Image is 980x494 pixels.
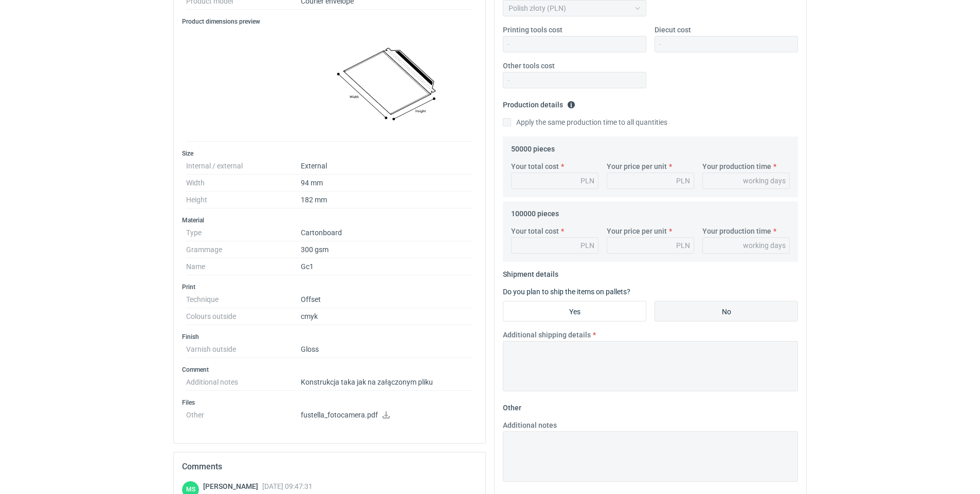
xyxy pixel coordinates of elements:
label: Your total cost [511,161,559,172]
div: PLN [676,240,690,251]
div: working days [743,240,786,251]
dt: Colours outside [186,308,301,325]
legend: Shipment details [503,266,558,278]
dd: Offset [301,291,473,308]
div: PLN [580,176,594,186]
dd: 182 mm [301,192,473,208]
dt: Height [186,192,301,208]
dd: Cartonboard [301,224,473,241]
dt: Name [186,258,301,275]
dt: Type [186,224,301,241]
dd: External [301,158,473,175]
label: Printing tools cost [503,25,562,35]
label: Additional shipping details [503,330,591,340]
dt: Additional notes [186,374,301,391]
dd: Konstrukcja taka jak na załączonym pliku [301,374,473,391]
dt: Varnish outside [186,341,301,358]
h3: Finish [182,333,477,341]
h3: Files [182,398,477,407]
p: fustella_fotocamera.pdf [301,411,473,420]
legend: Other [503,400,521,412]
div: working days [743,176,786,186]
legend: 100000 pieces [511,205,559,218]
label: Apply the same production time to all quantities [503,117,667,127]
label: Additional notes [503,420,557,430]
dd: Gc1 [301,258,473,275]
label: Do you plan to ship the items on pallets? [503,288,630,296]
img: courier_envelope [301,30,473,137]
dd: 300 gsm [301,241,473,258]
dd: Gloss [301,341,473,358]
dd: cmyk [301,308,473,325]
dt: Internal / external [186,158,301,175]
label: Your production time [702,226,771,236]
h3: Material [182,216,477,224]
label: Diecut cost [655,25,691,35]
dt: Width [186,175,301,192]
label: Your production time [702,161,771,172]
label: Your price per unit [607,161,667,172]
span: [DATE] 09:47:31 [262,482,313,490]
dt: Other [186,407,301,427]
h2: Comments [182,461,477,473]
span: [PERSON_NAME] [203,482,262,490]
legend: 50000 pieces [511,141,555,153]
dt: Grammage [186,241,301,258]
div: PLN [676,176,690,186]
label: Other tools cost [503,61,555,71]
h3: Print [182,283,477,291]
dd: 94 mm [301,175,473,192]
dt: Technique [186,291,301,308]
label: Your total cost [511,226,559,236]
label: Your price per unit [607,226,667,236]
h3: Product dimensions preview [182,17,477,26]
legend: Production details [503,97,575,109]
div: PLN [580,240,594,251]
h3: Comment [182,366,477,374]
h3: Size [182,149,477,158]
